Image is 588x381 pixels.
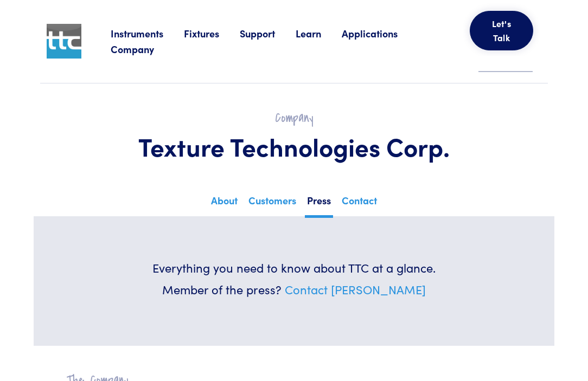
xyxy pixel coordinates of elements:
a: Customers [246,191,298,215]
a: Applications [342,27,418,40]
a: About [209,191,240,215]
a: Learn [296,27,342,40]
a: Contact [340,191,379,215]
button: Let's Talk [470,11,534,50]
h1: Texture Technologies Corp. [66,131,522,162]
h6: Member of the press? [144,281,444,298]
a: Instruments [111,27,184,40]
a: Contact [PERSON_NAME] [285,281,426,298]
h2: Company [66,109,522,126]
a: Fixtures [184,27,240,40]
a: Support [240,27,296,40]
a: Press [305,191,333,218]
img: ttc_logo_1x1_v1.0.png [47,24,81,59]
a: Company [111,42,175,56]
h6: Everything you need to know about TTC at a glance. [144,260,444,276]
